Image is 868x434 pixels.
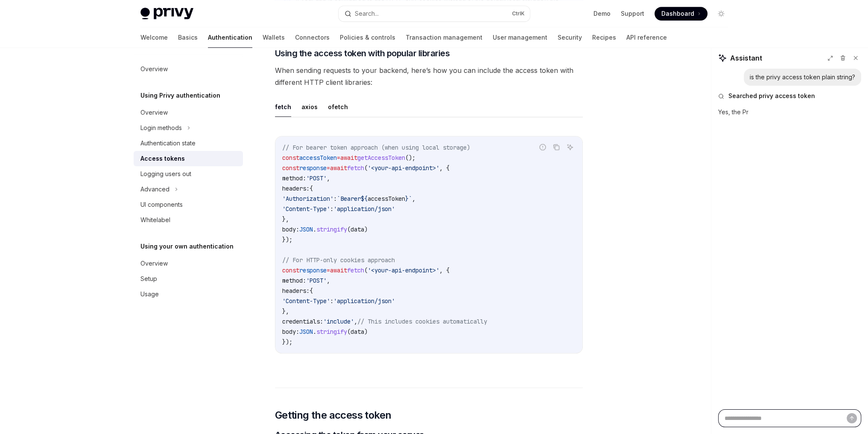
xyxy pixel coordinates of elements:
[368,266,439,274] span: '<your-api-endpoint>'
[134,61,243,77] a: Overview
[551,142,562,153] button: Copy the contents from the code block
[282,318,323,325] span: credentials:
[340,154,357,162] span: await
[140,200,183,210] div: UI components
[310,185,313,192] span: {
[299,164,327,172] span: response
[134,286,243,302] a: Usage
[313,226,316,233] span: .
[333,195,337,203] span: :
[134,271,243,286] a: Setup
[282,215,289,223] span: },
[323,318,354,325] span: 'include'
[282,185,310,192] span: headers:
[140,107,168,118] div: Overview
[208,27,252,48] a: Authentication
[282,226,299,233] span: body:
[405,154,415,162] span: ();
[412,195,415,203] span: ,
[354,318,357,325] span: ,
[306,174,327,182] span: 'POST'
[593,9,611,18] a: Demo
[282,307,289,315] span: },
[282,328,299,336] span: body:
[330,266,347,274] span: await
[351,328,364,336] span: data
[140,169,191,179] div: Logging users out
[558,27,582,48] a: Security
[364,164,368,172] span: (
[512,10,525,17] span: Ctrl K
[564,142,576,153] button: Ask AI
[750,73,855,81] div: is the privy access token plain string?
[333,297,395,305] span: 'application/json'
[592,27,616,48] a: Recipes
[364,226,368,233] span: )
[337,154,340,162] span: =
[299,328,313,336] span: JSON
[340,27,395,48] a: Policies & controls
[282,236,292,243] span: });
[140,27,168,48] a: Welcome
[282,144,470,151] span: // For bearer token approach (when using local storage)
[337,195,361,203] span: `Bearer
[140,138,196,148] div: Authentication state
[409,195,412,203] span: `
[316,226,347,233] span: stringify
[347,226,351,233] span: (
[140,184,170,194] div: Advanced
[134,166,243,182] a: Logging users out
[718,107,861,117] p: Yes, the Pr
[134,256,243,271] a: Overview
[299,226,313,233] span: JSON
[282,205,330,213] span: 'Content-Type'
[295,27,330,48] a: Connectors
[730,53,762,63] span: Assistant
[140,64,168,74] div: Overview
[275,47,450,59] span: Using the access token with popular libraries
[661,9,694,18] span: Dashboard
[327,277,330,284] span: ,
[655,7,707,20] a: Dashboard
[140,241,234,252] h5: Using your own authentication
[368,195,405,203] span: accessToken
[347,266,364,274] span: fetch
[347,328,351,336] span: (
[368,164,439,172] span: '<your-api-endpoint>'
[351,226,364,233] span: data
[537,142,548,153] button: Report incorrect code
[299,154,337,162] span: accessToken
[301,97,318,117] button: axios
[313,328,316,336] span: .
[134,136,243,151] a: Authentication state
[327,164,330,172] span: =
[327,174,330,182] span: ,
[347,164,364,172] span: fetch
[282,297,330,305] span: 'Content-Type'
[357,154,405,162] span: getAccessToken
[333,205,395,213] span: 'application/json'
[621,9,644,18] a: Support
[327,266,330,274] span: =
[330,297,333,305] span: :
[364,266,368,274] span: (
[178,27,198,48] a: Basics
[405,195,409,203] span: }
[714,7,728,20] button: Toggle dark mode
[357,318,487,325] span: // This includes cookies automatically
[406,27,482,48] a: Transaction management
[718,92,861,100] button: Searched privy access token
[282,154,299,162] span: const
[282,256,395,264] span: // For HTTP-only cookies approach
[282,287,310,295] span: headers:
[134,105,243,120] a: Overview
[140,8,193,20] img: light logo
[134,151,243,166] a: Access tokens
[134,212,243,228] a: Whitelabel
[140,274,157,284] div: Setup
[282,277,306,284] span: method:
[275,97,291,117] button: fetch
[140,153,185,164] div: Access tokens
[339,6,530,21] button: Search...CtrlK
[275,64,583,88] span: When sending requests to your backend, here’s how you can include the access token with different...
